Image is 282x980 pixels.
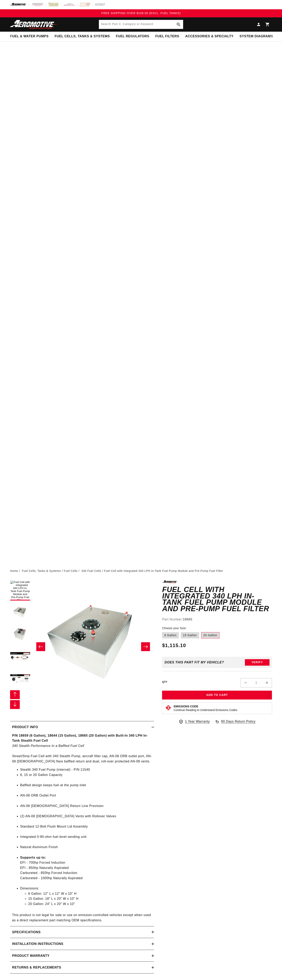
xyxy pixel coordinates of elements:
li: (2) AN-08 [DEMOGRAPHIC_DATA] Vents with Rollover Valves [20,814,152,824]
summary: Fuel Cells, Tanks & Systems [52,32,113,41]
li: 15 Gallon: 18" L x 20" W x 10" H [28,896,152,901]
button: Load image 4 in gallery view [10,647,30,667]
button: Search Part #, Category or Keyword [174,20,183,29]
h2: Specifications [12,930,41,935]
li: Integrated 0-90-ohm fuel level sending unit [20,834,152,844]
span: Fuel & Water Pumps [10,34,49,39]
strong: Supports up to: [20,856,46,859]
summary: Returns & replacements [10,962,154,973]
summary: Installation Instructions [10,938,154,950]
img: Aeromotive [9,20,59,29]
li: 6 Gallon: 12" L x 12" W x 10" H [28,891,152,896]
label: 15 Gallon [181,632,199,639]
button: Load image 2 in gallery view [10,603,30,623]
li: EFI - 700hp Forced Induction EFI - 850hp Naturally Aspirated Carbureted - 850hp Forced Induction ... [20,855,152,886]
button: Emissions CodeContinue Reading to Understand Emissions Codes [174,705,237,712]
h2: Product warranty [12,953,50,958]
label: QTY [162,680,167,684]
p: Street/Strip Fuel Cell with 340 Stealth Pump, aircraft filler cap, AN-08 ORB outlet port, AN-08 [... [12,733,152,764]
div: Does This part fit My vehicle? [164,661,224,664]
li: Fuel Cells, Tanks & Systems [22,569,64,573]
legend: Choose your Size: [162,626,187,630]
summary: Product warranty [10,950,154,962]
h2: Returns & replacements [12,965,61,970]
p: This product is not legal for sale or use on emission-controlled vehicles except when used as a d... [12,912,152,923]
nav: breadcrumbs [10,569,272,573]
li: 6, 15 or 20 Gallon Capacity [20,772,152,783]
div: Part Number: [162,617,272,622]
summary: Fuel & Water Pumps [7,32,52,41]
h2: Product Info [12,725,38,730]
button: Slide right [141,642,150,651]
span: 90 Days Return Policy [221,719,256,728]
li: Standard 12-Bolt Flush Mount Lid Assembly [20,824,152,834]
span: FREE SHIPPING OVER $109.00 (EXCL. FUEL TANKS) [101,11,181,15]
a: 340 Fuel Cells [81,569,101,573]
label: 20 Gallon [201,632,220,639]
span: $1,115.10 [162,642,186,649]
p: Continue Reading to Understand Emissions Codes [174,708,237,712]
li: AN-08 [DEMOGRAPHIC_DATA] Return Line Provision [20,803,152,814]
input: Search Part #, Category or Keyword [99,20,183,29]
summary: Accessories & Specialty [182,32,236,41]
span: Accessories & Specialty [185,34,233,39]
button: Slide left [10,690,20,699]
summary: Specifications [10,926,154,938]
img: Emissions code [165,705,172,711]
span: Fuel Regulators [116,34,149,39]
button: Load image 1 in gallery view [10,580,30,601]
li: Fuel Cell with Integrated 340 LPH In-Tank Fuel Pump Module and Pre-Pump Fuel Filter [104,569,223,573]
h1: Fuel Cell with Integrated 340 LPH In-Tank Fuel Pump Module and Pre-Pump Fuel Filter [162,586,272,612]
summary: Fuel Regulators [113,32,152,41]
button: Slide right [10,700,20,709]
summary: Product Info [10,721,154,733]
a: 1 Year Warranty [179,719,210,724]
span: System Diagrams [239,34,273,39]
li: Natural Aluminum Finish [20,844,152,855]
button: Load image 3 in gallery view [10,625,30,645]
button: Add to Cart [162,691,272,700]
li: AN-08 ORB Outlet Port [20,793,152,803]
span: 1 Year Warranty [185,719,210,724]
span: Fuel Filters [155,34,179,39]
a: Home [10,569,18,573]
button: Slide left [36,642,45,651]
em: 340 Stealth Performance In a Baffled Fuel Cell [12,744,84,748]
li: 20 Gallon: 24" L x 20" W x 10" [28,901,152,907]
button: Verify [245,659,270,666]
media-gallery: Gallery Viewer [10,580,154,713]
button: Load image 5 in gallery view [10,669,30,689]
li: Baffled design keeps fuel at the pump inlet [20,783,152,793]
strong: Emissions Code [174,705,198,708]
span: Fuel Cells, Tanks & Systems [55,34,110,39]
li: Dimensions: [20,886,152,906]
h2: Installation Instructions [12,941,63,947]
li: Stealth 340 Fuel Pump (internal) - P/N 11540 [20,767,152,772]
a: 90 Days Return Policy [215,719,256,728]
summary: System Diagrams [236,32,276,41]
label: 6 Gallon [162,632,179,639]
strong: P/N 18659 (6 Gallon), 18644 (15 Gallon), 18665 (20 Gallon) with Built-In 340 LPH In-Tank Stealth ... [12,734,148,742]
summary: Fuel Filters [152,32,182,41]
li: Fuel Cells [64,569,81,573]
strong: 18665 [183,618,193,621]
